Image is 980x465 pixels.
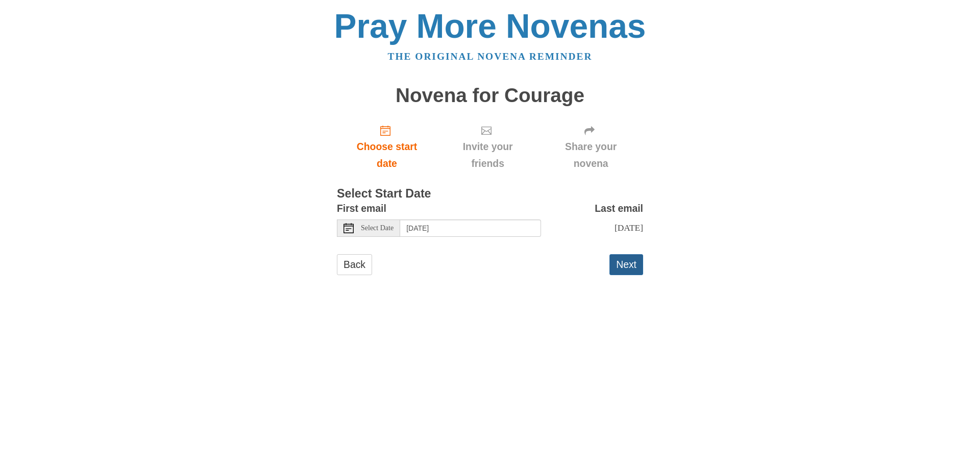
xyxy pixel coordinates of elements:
[347,138,427,172] span: Choose start date
[595,200,643,217] label: Last email
[447,138,528,172] span: Invite your friends
[549,138,633,172] span: Share your novena
[437,116,538,177] div: Click "Next" to confirm your start date first.
[337,85,643,107] h1: Novena for Courage
[609,254,643,275] button: Next
[337,254,372,275] a: Back
[337,116,437,177] a: Choose start date
[337,200,386,217] label: First email
[615,223,643,233] span: [DATE]
[361,225,394,232] span: Select Date
[538,116,643,177] div: Click "Next" to confirm your start date first.
[337,187,643,201] h3: Select Start Date
[334,7,646,45] a: Pray More Novenas
[388,51,593,62] a: The original novena reminder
